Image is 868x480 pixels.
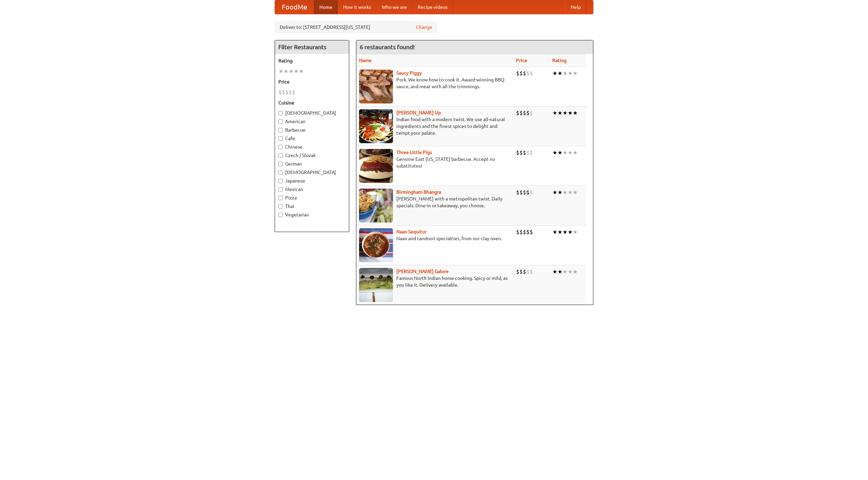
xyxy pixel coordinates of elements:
[278,57,346,64] h5: Rating
[278,179,283,183] input: Japanese
[359,149,393,183] img: littlepigs.jpg
[359,268,393,302] img: currygalore.jpg
[278,177,346,184] label: Japanese
[552,228,557,236] li: ★
[278,119,283,124] input: American
[563,149,568,156] li: ★
[557,109,563,117] li: ★
[278,89,282,96] li: $
[396,110,441,115] b: [PERSON_NAME] Up
[563,268,568,275] li: ★
[523,268,526,275] li: $
[557,228,563,236] li: ★
[568,228,573,236] li: ★
[530,70,533,77] li: $
[278,169,346,176] label: [DEMOGRAPHIC_DATA]
[523,109,526,117] li: $
[278,213,283,217] input: Vegetarian
[278,170,283,175] input: [DEMOGRAPHIC_DATA]
[278,111,283,115] input: [DEMOGRAPHIC_DATA]
[285,89,289,96] li: $
[573,70,578,77] li: ★
[289,89,292,96] li: $
[359,235,511,242] p: Naan and tandoori specialties, from our clay oven.
[526,189,530,196] li: $
[282,89,285,96] li: $
[278,203,346,210] label: Thai
[278,194,346,201] label: Pizza
[552,149,557,156] li: ★
[412,0,453,14] a: Recipe videos
[519,228,523,236] li: $
[523,189,526,196] li: $
[275,21,437,33] div: Deliver to: [STREET_ADDRESS][US_STATE]
[530,189,533,196] li: $
[278,196,283,200] input: Pizza
[359,70,393,103] img: saucy.jpg
[557,189,563,196] li: ★
[563,228,568,236] li: ★
[523,70,526,77] li: $
[530,109,533,117] li: $
[552,70,557,77] li: ★
[376,0,412,14] a: Who we are
[396,150,432,155] a: Three Little Pigs
[523,228,526,236] li: $
[359,58,372,63] a: Name
[552,58,567,63] a: Rating
[563,109,568,117] li: ★
[396,229,427,234] b: Naan Sequitur
[568,149,573,156] li: ★
[526,109,530,117] li: $
[526,268,530,275] li: $
[573,109,578,117] li: ★
[396,189,441,195] a: Birmingham Bhangra
[563,189,568,196] li: ★
[516,149,519,156] li: $
[283,68,289,75] li: ★
[278,127,346,133] label: Barbecue
[565,0,586,14] a: Help
[278,204,283,209] input: Thai
[530,149,533,156] li: $
[338,0,376,14] a: How it works
[359,109,393,143] img: curryup.jpg
[552,189,557,196] li: ★
[557,149,563,156] li: ★
[557,70,563,77] li: ★
[396,269,449,274] a: [PERSON_NAME] Galore
[530,268,533,275] li: $
[278,68,283,75] li: ★
[289,68,294,75] li: ★
[359,156,511,169] p: Genuine East [US_STATE] barbecue. Accept no substitutes!
[359,195,511,209] p: [PERSON_NAME] with a metropolitan twist. Daily specials. Dine-in or takeaway, you choose.
[275,0,314,14] a: FoodMe
[552,109,557,117] li: ★
[526,149,530,156] li: $
[519,109,523,117] li: $
[278,211,346,218] label: Vegetarian
[278,186,346,193] label: Mexican
[278,135,346,142] label: Cafe
[278,145,283,149] input: Chinese
[278,187,283,192] input: Mexican
[292,89,295,96] li: $
[278,78,346,85] h5: Price
[530,228,533,236] li: $
[278,153,283,158] input: Czech / Slovak
[278,128,283,132] input: Barbecue
[278,110,346,116] label: [DEMOGRAPHIC_DATA]
[416,24,432,31] a: Change
[278,160,346,167] label: German
[573,189,578,196] li: ★
[523,149,526,156] li: $
[278,99,346,106] h5: Cuisine
[278,118,346,125] label: American
[314,0,338,14] a: Home
[519,149,523,156] li: $
[278,162,283,166] input: German
[573,268,578,275] li: ★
